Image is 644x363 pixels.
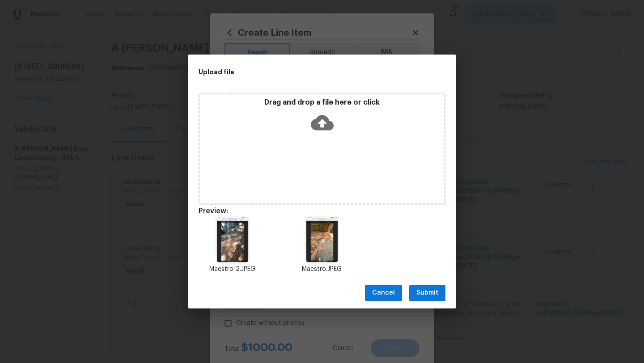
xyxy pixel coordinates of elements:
[409,285,445,301] button: Submit
[200,98,444,107] p: Drag and drop a file here or click
[288,265,356,274] p: Maestro.JPEG
[199,265,267,274] p: Maestro-2.JPEG
[199,67,405,77] h2: Upload file
[217,217,248,262] img: 9k=
[372,287,395,299] span: Cancel
[365,285,402,301] button: Cancel
[416,287,438,299] span: Submit
[306,217,338,262] img: 2Q==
